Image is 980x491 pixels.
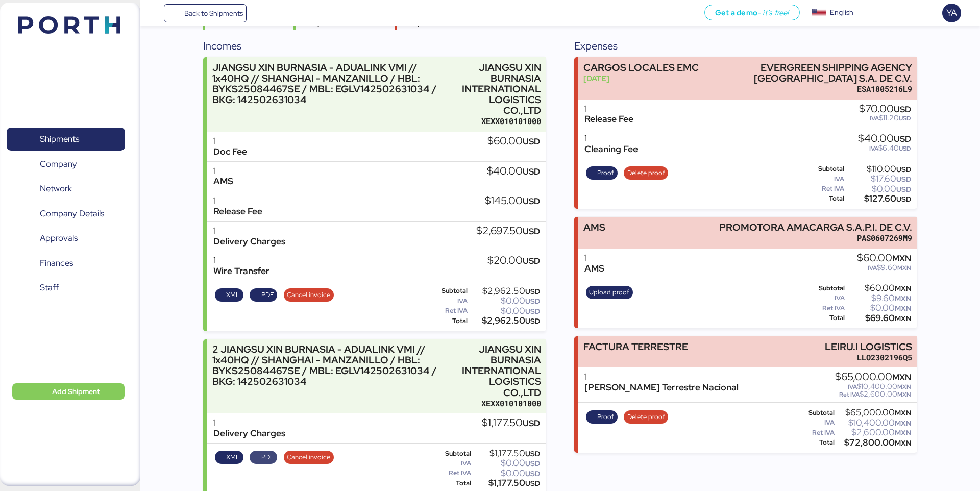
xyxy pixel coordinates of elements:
[801,285,845,292] div: Subtotal
[261,289,274,301] span: PDF
[892,372,911,383] span: MXN
[627,411,665,423] span: Delete proof
[213,146,247,157] div: Doc Fee
[284,451,334,464] button: Cancel invoice
[801,176,845,183] div: IVA
[146,5,164,22] button: Menu
[801,294,845,302] div: IVA
[837,439,911,447] div: $72,800.00
[946,6,957,19] span: YA
[12,383,125,400] button: Add Shipment
[213,236,285,247] div: Delivery Charges
[226,452,240,463] span: XML
[203,38,546,54] div: Incomes
[525,459,540,468] span: USD
[858,144,911,152] div: $6.40
[525,469,540,478] span: USD
[525,316,540,326] span: USD
[894,133,911,144] span: USD
[830,7,853,18] div: English
[40,256,73,271] span: Finances
[801,314,845,322] div: Total
[40,280,59,295] span: Staff
[215,288,243,302] button: XML
[624,166,668,180] button: Delete proof
[895,419,911,428] span: MXN
[213,176,233,187] div: AMS
[52,385,100,398] span: Add Shipment
[523,166,540,177] span: USD
[430,307,468,314] div: Ret IVA
[525,287,540,296] span: USD
[7,202,125,225] a: Company Details
[895,408,911,418] span: MXN
[430,450,471,457] div: Subtotal
[470,287,540,295] div: $2,962.50
[583,62,699,73] div: CARGOS LOCALES EMC
[450,344,541,398] div: JIANGSU XIN BURNASIA INTERNATIONAL LOGISTICS CO.,LTD
[586,410,618,424] button: Proof
[892,253,911,264] span: MXN
[40,206,104,221] span: Company Details
[846,165,911,173] div: $110.00
[525,307,540,316] span: USD
[835,390,911,398] div: $2,600.00
[848,383,857,391] span: IVA
[895,428,911,437] span: MXN
[470,297,540,305] div: $0.00
[869,144,878,153] span: IVA
[584,104,633,114] div: 1
[7,152,125,176] a: Company
[839,390,860,399] span: Ret IVA
[801,185,845,192] div: Ret IVA
[847,284,911,292] div: $60.00
[624,410,668,424] button: Delete proof
[801,195,845,202] div: Total
[801,419,835,426] div: IVA
[430,298,468,305] div: IVA
[525,297,540,306] span: USD
[719,233,912,243] div: PAS0607269M9
[40,231,78,245] span: Approvals
[287,452,330,463] span: Cancel invoice
[184,7,243,19] span: Back to Shipments
[226,289,240,301] span: XML
[857,264,911,272] div: $9.60
[896,175,911,184] span: USD
[895,304,911,313] span: MXN
[857,253,911,264] div: $60.00
[835,383,911,390] div: $10,400.00
[858,133,911,144] div: $40.00
[583,341,688,352] div: FACTURA TERRESTRE
[899,114,911,122] span: USD
[7,276,125,300] a: Staff
[287,289,330,301] span: Cancel invoice
[473,459,540,467] div: $0.00
[859,114,911,122] div: $11.20
[825,341,912,352] div: LEIRU.I LOGISTICS
[801,439,835,446] div: Total
[715,84,912,94] div: ESA1805216L9
[895,294,911,303] span: MXN
[897,264,911,272] span: MXN
[7,177,125,201] a: Network
[870,114,879,122] span: IVA
[801,165,845,173] div: Subtotal
[627,167,665,179] span: Delete proof
[837,409,911,416] div: $65,000.00
[719,222,912,233] div: PROMOTORA AMACARGA S.A.P.I. DE C.V.
[250,451,277,464] button: PDF
[213,266,269,277] div: Wire Transfer
[584,372,739,382] div: 1
[586,166,618,180] button: Proof
[430,470,471,477] div: Ret IVA
[476,226,540,237] div: $2,697.50
[847,314,911,322] div: $69.60
[584,263,604,274] div: AMS
[470,317,540,325] div: $2,962.50
[430,317,468,325] div: Total
[213,136,247,146] div: 1
[896,165,911,174] span: USD
[846,195,911,203] div: $127.60
[40,181,72,196] span: Network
